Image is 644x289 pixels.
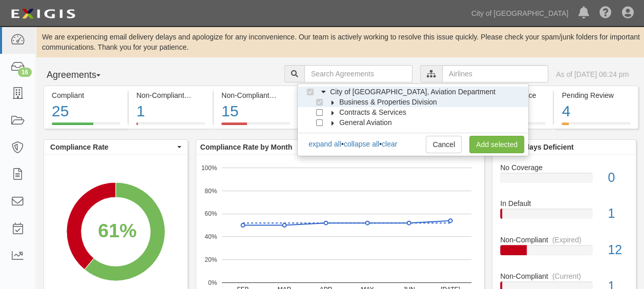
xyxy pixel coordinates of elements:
[339,118,391,127] span: General Aviation
[136,90,205,100] div: Non-Compliant (Current)
[214,122,298,131] a: Non-Compliant(Expired)15
[469,136,524,153] a: Add selected
[556,69,629,79] div: As of [DATE] 06:24 pm
[492,162,636,173] div: No Coverage
[500,235,628,271] a: Non-Compliant(Expired)12
[221,100,290,122] div: 15
[339,108,406,116] span: Contracts & Services
[304,65,412,82] input: Search Agreements
[200,143,293,151] b: Compliance Rate by Month
[50,142,175,152] span: Compliance Rate
[552,235,581,245] div: (Expired)
[208,279,217,286] text: 0%
[466,3,573,24] a: City of [GEOGRAPHIC_DATA]
[382,140,397,148] a: clear
[496,143,573,151] b: Over 90 days Deficient
[600,241,636,259] div: 12
[52,90,120,100] div: Compliant
[308,140,341,148] a: expand all
[221,90,290,100] div: Non-Compliant (Expired)
[136,100,205,122] div: 1
[492,271,636,281] div: Non-Compliant
[500,162,628,199] a: No Coverage0
[600,204,636,223] div: 1
[554,122,638,131] a: Pending Review4
[52,100,120,122] div: 25
[562,100,630,122] div: 4
[98,217,136,245] div: 61%
[308,139,397,149] div: • •
[188,90,217,100] div: (Current)
[492,198,636,209] div: In Default
[204,233,217,240] text: 40%
[44,140,188,154] button: Compliance Rate
[500,198,628,235] a: In Default1
[18,68,32,77] div: 16
[201,164,217,171] text: 100%
[330,88,495,96] span: City of [GEOGRAPHIC_DATA], Aviation Department
[426,136,462,153] a: Cancel
[204,210,217,217] text: 60%
[44,122,128,131] a: Compliant25
[129,122,213,131] a: Non-Compliant(Current)1
[8,5,78,23] img: logo-5460c22ac91f19d4615b14bd174203de0afe785f0fc80cf4dbbc73dc1793850b.png
[600,169,636,187] div: 0
[442,65,548,82] input: Airlines
[344,140,379,148] a: collapse all
[204,187,217,194] text: 80%
[492,235,636,245] div: Non-Compliant
[274,90,303,100] div: (Expired)
[44,65,120,86] button: Agreements
[339,98,437,106] span: Business & Properties Division
[599,7,612,19] i: Help Center - Complianz
[204,256,217,263] text: 20%
[552,271,581,281] div: (Current)
[562,90,630,100] div: Pending Review
[36,32,644,52] div: We are experiencing email delivery delays and apologize for any inconvenience. Our team is active...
